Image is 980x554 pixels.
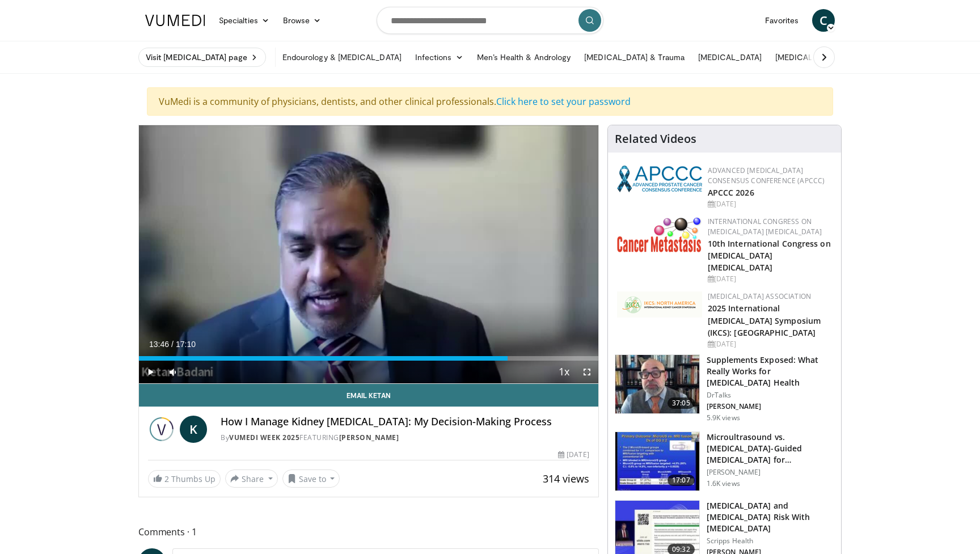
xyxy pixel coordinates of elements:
[171,340,174,349] span: /
[148,470,221,488] a: 2 Thumbs Up
[707,479,740,488] p: 1.6K views
[768,46,965,69] a: [MEDICAL_DATA] & Reconstructive Pelvic Surgery
[708,291,811,301] a: [MEDICAL_DATA] Association
[812,9,835,32] a: C
[708,187,754,198] a: APCCC 2026
[180,416,207,443] a: K
[377,7,603,34] input: Search topics, interventions
[708,199,832,209] div: [DATE]
[139,125,598,384] video-js: Video Player
[543,472,589,485] span: 314 views
[470,46,578,69] a: Men’s Health & Andrology
[276,9,328,32] a: Browse
[615,432,699,491] img: d0371492-b5bc-4101-bdcb-0105177cfd27.150x105_q85_crop-smart_upscale.jpg
[138,48,266,67] a: Visit [MEDICAL_DATA] page
[708,274,832,284] div: [DATE]
[707,468,834,477] p: [PERSON_NAME]
[145,15,205,26] img: VuMedi Logo
[164,473,169,484] span: 2
[707,500,834,534] h3: [MEDICAL_DATA] and [MEDICAL_DATA] Risk With [MEDICAL_DATA]
[707,354,834,388] h3: Supplements Exposed: What Really Works for [MEDICAL_DATA] Health
[553,361,576,383] button: Playback Rate
[708,339,832,349] div: [DATE]
[221,433,589,443] div: By FEATURING
[576,361,598,383] button: Fullscreen
[707,391,834,400] p: DrTalks
[617,166,702,192] img: 92ba7c40-df22-45a2-8e3f-1ca017a3d5ba.png.150x105_q85_autocrop_double_scale_upscale_version-0.2.png
[139,384,598,407] a: Email Ketan
[707,432,834,466] h3: Microultrasound vs. [MEDICAL_DATA]-Guided [MEDICAL_DATA] for [MEDICAL_DATA] Diagnosis …
[617,291,702,318] img: fca7e709-d275-4aeb-92d8-8ddafe93f2a6.png.150x105_q85_autocrop_double_scale_upscale_version-0.2.png
[229,433,299,442] a: Vumedi Week 2025
[282,470,340,488] button: Save to
[225,470,278,488] button: Share
[148,416,175,443] img: Vumedi Week 2025
[708,238,831,273] a: 10th International Congress on [MEDICAL_DATA] [MEDICAL_DATA]
[577,46,691,69] a: [MEDICAL_DATA] & Trauma
[138,525,599,539] span: Comments 1
[212,9,276,32] a: Specialties
[615,354,834,422] a: 37:05 Supplements Exposed: What Really Works for [MEDICAL_DATA] Health DrTalks [PERSON_NAME] 5.9K...
[758,9,805,32] a: Favorites
[708,166,825,185] a: Advanced [MEDICAL_DATA] Consensus Conference (APCCC)
[496,95,631,108] a: Click here to set your password
[147,87,833,116] div: VuMedi is a community of physicians, dentists, and other clinical professionals.
[708,217,822,236] a: International Congress on [MEDICAL_DATA] [MEDICAL_DATA]
[707,413,740,422] p: 5.9K views
[668,397,695,409] span: 37:05
[615,355,699,414] img: 649d3fc0-5ee3-4147-b1a3-955a692e9799.150x105_q85_crop-smart_upscale.jpg
[149,340,169,349] span: 13:46
[221,416,589,428] h4: How I Manage Kidney [MEDICAL_DATA]: My Decision-Making Process
[615,132,696,146] h4: Related Videos
[162,361,184,383] button: Mute
[139,361,162,383] button: Play
[668,475,695,486] span: 17:07
[707,402,834,411] p: [PERSON_NAME]
[408,46,470,69] a: Infections
[276,46,408,69] a: Endourology & [MEDICAL_DATA]
[708,303,821,337] a: 2025 International [MEDICAL_DATA] Symposium (IKCS): [GEOGRAPHIC_DATA]
[707,536,834,545] p: Scripps Health
[139,356,598,361] div: Progress Bar
[176,340,196,349] span: 17:10
[691,46,768,69] a: [MEDICAL_DATA]
[617,217,702,252] img: 6ff8bc22-9509-4454-a4f8-ac79dd3b8976.png.150x105_q85_autocrop_double_scale_upscale_version-0.2.png
[339,433,399,442] a: [PERSON_NAME]
[615,432,834,492] a: 17:07 Microultrasound vs. [MEDICAL_DATA]-Guided [MEDICAL_DATA] for [MEDICAL_DATA] Diagnosis … [PE...
[558,450,589,460] div: [DATE]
